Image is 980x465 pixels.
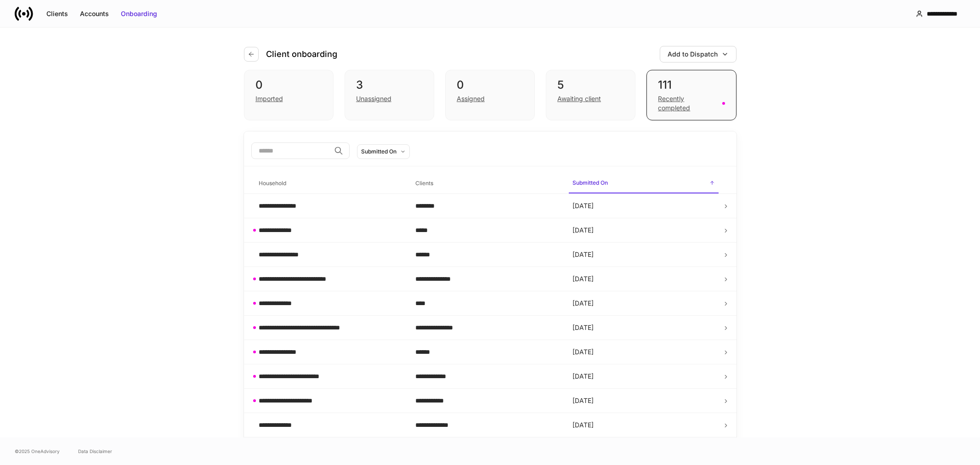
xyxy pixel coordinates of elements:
[565,267,722,291] td: [DATE]
[266,49,337,60] h4: Client onboarding
[361,147,397,156] div: Submitted On
[259,179,286,187] h6: Household
[565,291,722,316] td: [DATE]
[255,94,283,103] div: Imported
[658,78,725,92] div: 111
[565,389,722,413] td: [DATE]
[46,9,68,18] div: Clients
[658,94,716,113] div: Recently completed
[565,194,722,218] td: [DATE]
[565,413,722,437] td: [DATE]
[74,6,115,21] button: Accounts
[357,144,410,159] button: Submitted On
[115,6,163,21] button: Onboarding
[565,218,722,243] td: [DATE]
[572,178,608,187] h6: Submitted On
[557,78,624,92] div: 5
[40,6,74,21] button: Clients
[557,94,601,103] div: Awaiting client
[78,448,112,455] a: Data Disclaimer
[445,70,535,120] div: 0Assigned
[565,364,722,389] td: [DATE]
[660,46,736,62] button: Add to Dispatch
[457,94,485,103] div: Assigned
[121,9,157,18] div: Onboarding
[457,78,523,92] div: 0
[255,78,322,92] div: 0
[565,437,722,462] td: [DATE]
[569,174,719,193] span: Submitted On
[565,316,722,340] td: [DATE]
[415,179,433,187] h6: Clients
[646,70,736,120] div: 111Recently completed
[345,70,434,120] div: 3Unassigned
[15,448,60,455] span: © 2025 OneAdvisory
[668,50,718,59] div: Add to Dispatch
[565,243,722,267] td: [DATE]
[356,94,391,103] div: Unassigned
[565,340,722,364] td: [DATE]
[546,70,635,120] div: 5Awaiting client
[244,70,334,120] div: 0Imported
[255,174,405,193] span: Household
[356,78,423,92] div: 3
[80,9,109,18] div: Accounts
[412,174,561,193] span: Clients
